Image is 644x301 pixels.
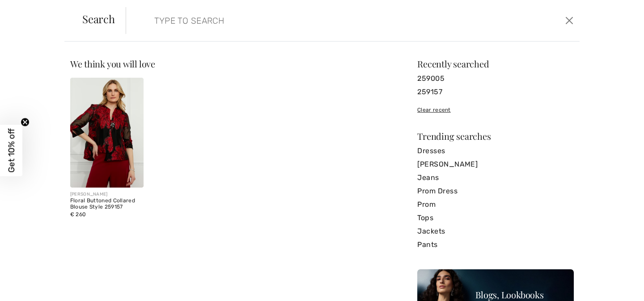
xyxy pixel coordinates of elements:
a: Prom Dress [417,184,574,198]
a: [PERSON_NAME] [417,158,574,171]
button: Close [563,13,576,28]
span: We think you will love [70,58,155,70]
span: Get 10% off [6,129,17,173]
a: 259157 [417,85,574,99]
span: Search [82,13,115,24]
div: Floral Buttoned Collared Blouse Style 259157 [70,198,144,210]
span: Help [21,6,39,14]
a: Tops [417,211,574,225]
div: Trending searches [417,132,574,141]
a: Dresses [417,144,574,158]
button: Close teaser [21,118,30,127]
input: TYPE TO SEARCH [148,7,459,34]
div: Clear recent [417,106,574,114]
a: Jeans [417,171,574,184]
img: Floral Buttoned Collared Blouse Style 259157. Black/red [70,78,144,188]
a: Prom [417,198,574,211]
a: Jackets [417,225,574,238]
div: [PERSON_NAME] [70,191,144,198]
a: Pants [417,238,574,251]
div: Recently searched [417,59,574,68]
a: 259005 [417,72,574,85]
span: € 260 [70,211,86,217]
